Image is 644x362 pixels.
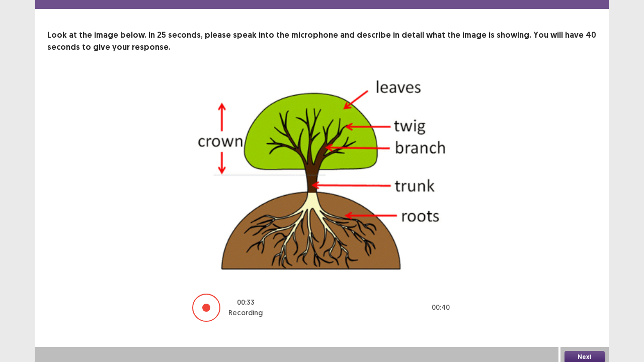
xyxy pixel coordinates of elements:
[237,297,255,308] p: 00 : 33
[196,77,448,273] img: image-description
[432,302,450,313] p: 00 : 40
[47,29,597,53] p: Look at the image below. In 25 seconds, please speak into the microphone and describe in detail w...
[228,308,263,318] p: Recording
